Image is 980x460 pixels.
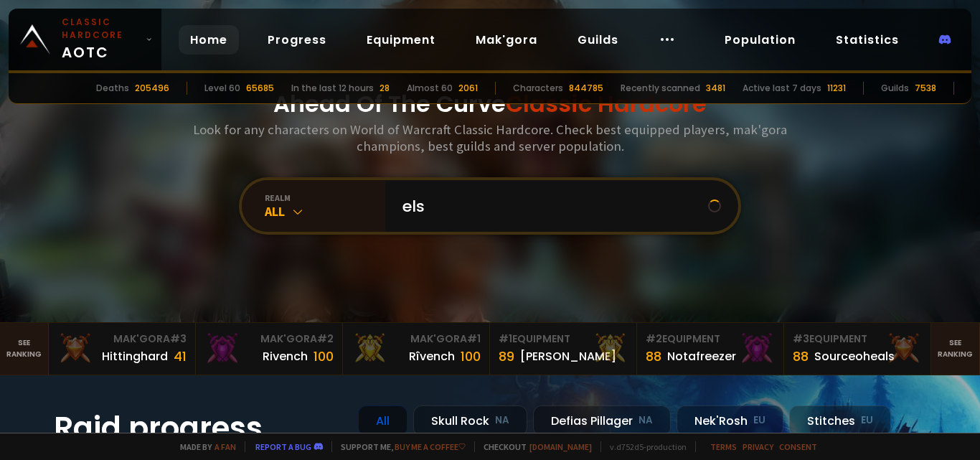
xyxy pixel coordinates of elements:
[204,82,240,95] div: Level 60
[490,323,637,375] a: #1Equipment89[PERSON_NAME]
[464,25,549,55] a: Mak'gora
[352,332,481,347] div: Mak'Gora
[355,25,447,55] a: Equipment
[196,323,343,375] a: Mak'Gora#2Rivench100
[135,82,169,95] div: 205496
[174,347,187,366] div: 41
[915,82,936,95] div: 7538
[789,405,891,436] div: Stitches
[204,332,334,347] div: Mak'Gora
[458,82,478,95] div: 2061
[265,203,385,220] div: All
[499,332,628,347] div: Equipment
[291,82,374,95] div: In the last 12 hours
[646,347,661,366] div: 88
[779,441,817,452] a: Consent
[317,332,334,346] span: # 2
[263,347,308,365] div: Rivench
[407,82,453,95] div: Almost 60
[706,82,725,95] div: 3481
[533,405,671,436] div: Defias Pillager
[265,192,385,203] div: realm
[639,413,653,428] small: NA
[395,441,466,452] a: Buy me a coffee
[931,323,980,375] a: Seeranking
[49,323,196,375] a: Mak'Gora#3Hittinghard41
[793,332,809,346] span: # 3
[54,405,341,451] h1: Raid progress
[637,323,784,375] a: #2Equipment88Notafreezer
[9,9,161,70] a: Classic HardcoreAOTC
[713,25,807,55] a: Population
[743,82,821,95] div: Active last 7 days
[187,121,793,154] h3: Look for any characters on World of Warcraft Classic Hardcore. Check best equipped players, mak'g...
[62,16,140,42] small: Classic Hardcore
[255,441,311,452] a: Report a bug
[513,82,563,95] div: Characters
[824,25,910,55] a: Statistics
[646,332,775,347] div: Equipment
[499,347,514,366] div: 89
[646,332,662,346] span: # 2
[57,332,187,347] div: Mak'Gora
[495,413,509,428] small: NA
[793,347,809,366] div: 88
[358,405,407,436] div: All
[413,405,527,436] div: Skull Rock
[394,180,708,232] input: Search a character...
[814,347,895,365] div: Sourceoheals
[273,87,707,121] h1: Ahead Of The Curve
[343,323,490,375] a: Mak'Gora#1Rîvench100
[881,82,909,95] div: Guilds
[667,347,736,365] div: Notafreezer
[256,25,338,55] a: Progress
[409,347,455,365] div: Rîvench
[499,332,512,346] span: # 1
[753,413,765,428] small: EU
[710,441,737,452] a: Terms
[569,82,603,95] div: 844785
[179,25,239,55] a: Home
[600,441,687,452] span: v. d752d5 - production
[520,347,616,365] div: [PERSON_NAME]
[621,82,700,95] div: Recently scanned
[566,25,630,55] a: Guilds
[677,405,783,436] div: Nek'Rosh
[467,332,481,346] span: # 1
[743,441,773,452] a: Privacy
[246,82,274,95] div: 65685
[215,441,236,452] a: a fan
[861,413,873,428] small: EU
[474,441,592,452] span: Checkout
[380,82,390,95] div: 28
[62,16,140,63] span: AOTC
[171,441,236,452] span: Made by
[314,347,334,366] div: 100
[827,82,846,95] div: 11231
[529,441,592,452] a: [DOMAIN_NAME]
[784,323,931,375] a: #3Equipment88Sourceoheals
[793,332,922,347] div: Equipment
[331,441,466,452] span: Support me,
[461,347,481,366] div: 100
[170,332,187,346] span: # 3
[102,347,168,365] div: Hittinghard
[96,82,129,95] div: Deaths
